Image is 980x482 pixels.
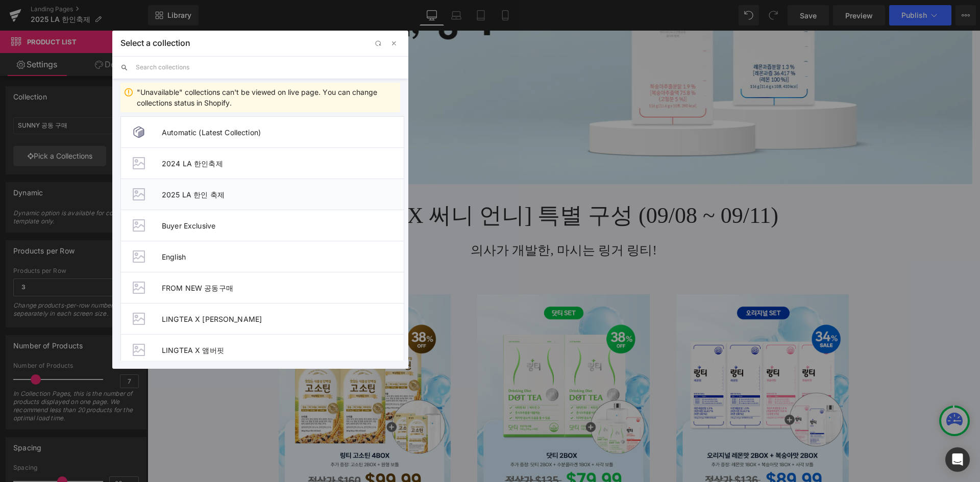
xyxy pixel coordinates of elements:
[330,264,502,479] img: (LINGTEA X 써니언니) 닷티 2BOX + (닷티 2BOX+수분콜라겐 1BOX+사각보틀)
[529,264,701,479] img: (LINGTEA X 써니언니) 레몬맛 2BOX + 복숭아맛 2BOX + (레몬맛 1BOX+북숭아맛 1BOX+사각보틀)
[118,201,715,230] div: 의사가 개발한, 마시는 링거 링티!
[162,128,404,137] span: Automatic (Latest Collection)
[118,169,715,201] h1: [링티 X 써니 언니] 특별 구성 (09/08 ~ 09/11)
[162,252,404,261] span: English
[137,87,396,108] div: "Unavailable" collections can't be viewed on live page. You can change collections status in Shop...
[136,56,400,79] input: Search collections
[162,284,404,292] span: FROM NEW 공동구매
[162,315,404,323] span: LINGTEA X [PERSON_NAME]
[120,38,190,48] p: Select a collection
[162,346,404,354] span: LINGTEA X 앰버핏
[945,447,970,472] div: Open Intercom Messenger
[162,221,404,230] span: Buyer Exclusive
[131,264,304,479] img: (LINGTEA X 써니언니) 고소틴 4BOX +(고소틴 2BOX+원형 보틀)
[162,159,404,168] span: 2024 LA 한인축제
[162,190,404,199] span: 2025 LA 한인 축제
